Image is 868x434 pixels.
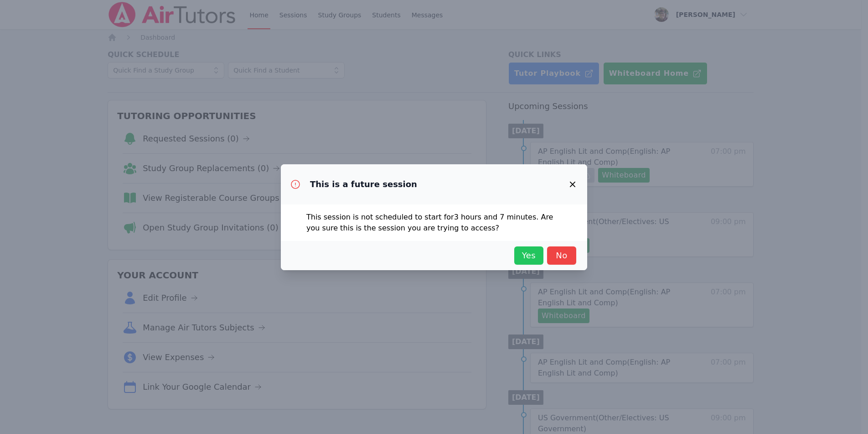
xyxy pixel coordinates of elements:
span: Yes [519,249,539,262]
button: Yes [514,246,543,265]
h3: This is a future session [310,179,417,190]
span: No [552,249,572,262]
p: This session is not scheduled to start for 3 hours and 7 minutes . Are you sure this is the sessi... [306,212,562,234]
button: No [547,246,576,265]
